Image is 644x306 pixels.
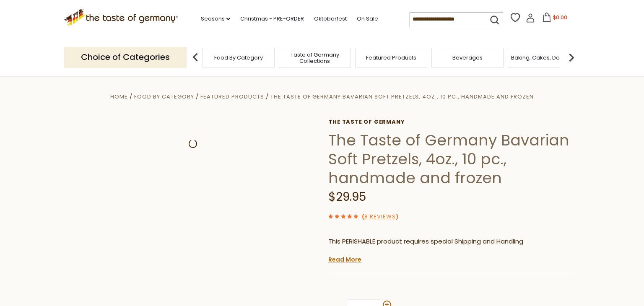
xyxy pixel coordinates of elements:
[366,54,416,61] a: Featured Products
[214,54,263,61] a: Food By Category
[270,93,534,101] a: The Taste of Germany Bavarian Soft Pretzels, 4oz., 10 pc., handmade and frozen
[64,47,187,67] p: Choice of Categories
[328,255,361,264] a: Read More
[200,93,264,101] a: Featured Products
[537,13,572,25] button: $0.00
[281,52,348,64] a: Taste of Germany Collections
[553,14,567,21] span: $0.00
[314,14,347,23] a: Oktoberfest
[110,93,128,101] a: Home
[452,54,483,61] a: Beverages
[511,54,576,61] a: Baking, Cakes, Desserts
[563,49,580,66] img: next arrow
[362,213,398,220] span: ( )
[201,14,230,23] a: Seasons
[134,93,194,101] a: Food By Category
[364,213,396,221] a: 8 Reviews
[357,14,378,23] a: On Sale
[328,189,366,205] span: $29.95
[328,236,574,247] p: This PERISHABLE product requires special Shipping and Handling
[328,119,574,125] a: The Taste of Germany
[187,49,204,66] img: previous arrow
[328,131,574,187] h1: The Taste of Germany Bavarian Soft Pretzels, 4oz., 10 pc., handmade and frozen
[336,253,574,264] li: We will ship this product in heat-protective packaging and ice.
[240,14,304,23] a: Christmas - PRE-ORDER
